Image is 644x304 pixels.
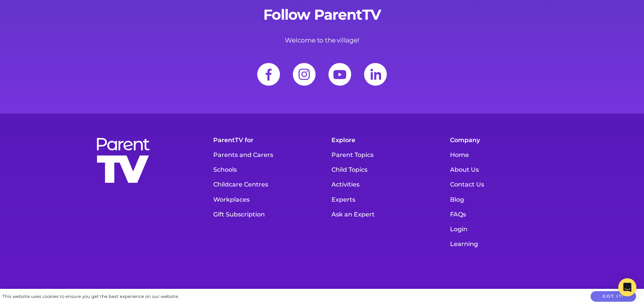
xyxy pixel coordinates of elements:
a: Learning [446,237,553,251]
a: Activities [328,177,435,192]
img: social-icon-ig.b812365.svg [287,57,321,91]
a: Schools [209,162,317,177]
a: Workplaces [209,192,317,207]
h5: Explore [328,133,435,147]
img: svg+xml;base64,PHN2ZyBoZWlnaHQ9IjgwIiB2aWV3Qm94PSIwIDAgODAuMDAxIDgwIiB3aWR0aD0iODAuMDAxIiB4bWxucz... [323,57,357,91]
a: FAQs [446,207,553,222]
img: parenttv-logo-stacked-white.f9d0032.svg [95,136,152,185]
a: Gift Subscription [209,207,317,222]
h5: Company [446,133,553,147]
a: Experts [328,192,435,207]
a: Childcare Centres [209,177,317,192]
a: Login [446,222,553,237]
img: svg+xml;base64,PHN2ZyB4bWxucz0iaHR0cDovL3d3dy53My5vcmcvMjAwMC9zdmciIHdpZHRoPSI4MC4wMDEiIGhlaWdodD... [252,57,286,91]
a: Facebook [252,57,286,91]
a: Contact Us [446,177,553,192]
a: Instagram [287,57,321,91]
img: svg+xml;base64,PHN2ZyBoZWlnaHQ9IjgwIiB2aWV3Qm94PSIwIDAgODAgODAiIHdpZHRoPSI4MCIgeG1sbnM9Imh0dHA6Ly... [358,57,392,91]
h5: ParentTV for [209,133,317,147]
a: Child Topics [328,162,435,177]
a: Blog [446,192,553,207]
a: Parents and Carers [209,147,317,162]
a: Ask an Expert [328,207,435,222]
h2: Follow ParentTV [91,6,553,24]
a: Home [446,147,553,162]
div: This website uses cookies to ensure you get the best experience on our website. [2,293,179,301]
p: Welcome to the village! [91,35,553,46]
a: Parent Topics [328,147,435,162]
div: Open Intercom Messenger [618,278,636,296]
a: About Us [446,162,553,177]
button: Got it! [591,291,636,302]
a: Youtube [323,57,357,91]
a: LinkedIn [358,57,392,91]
